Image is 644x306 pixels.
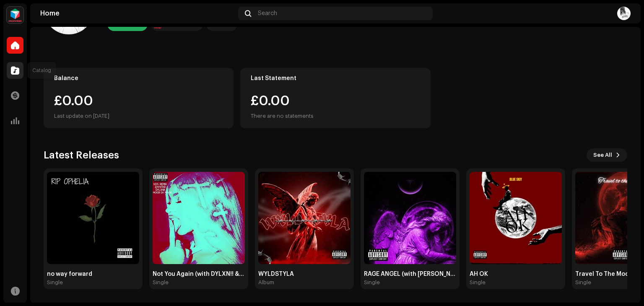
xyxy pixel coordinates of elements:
[47,172,139,264] img: cba76bc0-22b8-4381-b3ba-0452b42d6570
[251,111,314,121] div: There are no statements
[44,148,119,162] h3: Latest Releases
[153,271,245,277] div: Not You Again (with DYLXN!! & Moodi [PERSON_NAME]) [Remix]
[47,271,139,277] div: no way forward
[364,271,456,277] div: RAGE ANGEL (with [PERSON_NAME])
[617,7,631,20] img: 7f6f2218-b727-49af-9bca-c0aa30fe5248
[251,75,420,82] div: Last Statement
[240,68,430,128] re-o-card-value: Last Statement
[258,271,351,277] div: WYLDSTYLA
[593,147,612,163] span: See All
[153,279,169,286] div: Single
[587,148,627,162] button: See All
[54,75,223,82] div: Balance
[44,68,234,128] re-o-card-value: Balance
[258,10,277,17] span: Search
[575,279,591,286] div: Single
[258,279,274,286] div: Album
[40,10,235,17] div: Home
[470,172,562,264] img: 69fecc14-6937-4d5a-be67-a3b10fb94d2b
[470,279,486,286] div: Single
[364,172,456,264] img: 58a56314-1963-4130-b77c-6334658bf14d
[47,279,63,286] div: Single
[7,7,23,23] img: feab3aad-9b62-475c-8caf-26f15a9573ee
[258,172,351,264] img: ed8d9508-ea3a-4ccc-889e-782fb0199598
[364,279,380,286] div: Single
[54,111,223,121] div: Last update on [DATE]
[470,271,562,277] div: AH OK
[153,172,245,264] img: 1b2b2940-9ef7-46e8-b7e8-139249667add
